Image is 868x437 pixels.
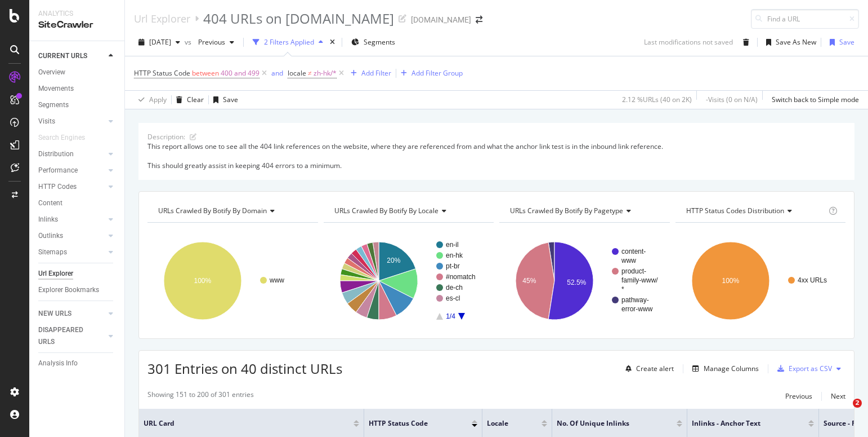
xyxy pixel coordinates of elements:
button: and [271,68,283,78]
div: Sitemaps [38,246,67,258]
text: content- [621,248,646,255]
h4: URLs Crawled By Botify By domain [156,202,308,220]
div: Performance [38,165,78,176]
a: Distribution [38,148,105,160]
svg: A chart. [499,232,668,330]
button: Export as CSV [773,360,832,378]
button: Clear [172,91,204,109]
text: family-www/ [621,276,658,284]
text: product- [621,267,646,275]
button: Previous [194,33,239,51]
button: Create alert [621,360,674,378]
div: Outlinks [38,230,63,242]
button: Manage Columns [688,362,759,376]
div: Description: [147,132,185,142]
div: 2.12 % URLs ( 40 on 2K ) [622,95,692,104]
div: Inlinks [38,214,58,226]
a: Movements [38,83,117,95]
div: Previous [785,391,812,401]
a: CURRENT URLS [38,50,105,62]
span: between [192,68,219,78]
div: Url Explorer [38,268,73,280]
span: Segments [364,37,395,47]
a: Outlinks [38,230,105,242]
span: 2025 Sep. 7th [149,37,171,47]
div: A chart. [147,232,316,330]
div: Next [831,391,845,401]
span: 400 and 499 [221,65,259,81]
div: NEW URLS [38,308,71,320]
text: 100% [194,277,212,285]
div: and [271,68,283,78]
div: Switch back to Simple mode [772,95,859,104]
span: HTTP Status Codes Distribution [686,206,784,215]
button: Previous [785,390,812,403]
a: Segments [38,99,117,111]
div: SiteCrawler [38,19,115,32]
text: 100% [722,277,739,285]
div: Overview [38,67,65,78]
text: es-cl [446,294,460,302]
text: www [269,276,284,284]
span: Previous [194,37,225,47]
a: NEW URLS [38,308,105,320]
button: 2 Filters Applied [248,33,328,51]
div: Analytics [38,9,115,19]
button: Apply [134,91,167,109]
button: Next [831,390,845,403]
div: DISAPPEARED URLS [38,324,95,348]
span: locale [487,418,525,429]
div: Apply [149,95,167,104]
h4: URLs Crawled By Botify By locale [332,202,484,220]
span: Inlinks - Anchor Text [692,418,791,429]
text: 45% [522,277,536,285]
div: HTTP Codes [38,181,77,193]
text: en-il [446,241,459,249]
div: times [328,37,337,48]
button: Save As New [762,33,816,51]
div: Add Filter Group [411,68,463,78]
span: URL Card [144,418,351,429]
div: This report allows one to see all the 404 link references on the website, where they are referenc... [147,142,845,170]
div: Save As New [776,37,816,47]
span: URLs Crawled By Botify By domain [158,206,267,215]
span: 2 [853,399,862,408]
button: Save [825,33,854,51]
div: 2 Filters Applied [264,37,314,47]
text: www [621,257,636,264]
a: Url Explorer [38,268,117,280]
div: Search Engines [38,132,85,144]
text: error-www [621,305,653,313]
span: URLs Crawled By Botify By pagetype [510,206,623,215]
div: Movements [38,83,74,95]
div: Showing 151 to 200 of 301 entries [147,390,254,403]
div: Clear [187,95,204,104]
button: Segments [347,33,400,51]
button: Save [209,91,238,109]
div: [DOMAIN_NAME] [411,14,471,25]
span: vs [185,37,194,47]
div: Url Explorer [134,12,190,25]
button: Switch back to Simple mode [767,91,859,109]
a: Sitemaps [38,246,105,258]
span: HTTP Status Code [369,418,455,429]
text: 20% [387,257,400,264]
div: Manage Columns [704,364,759,373]
div: arrow-right-arrow-left [476,16,482,24]
div: A chart. [324,232,492,330]
div: CURRENT URLS [38,50,87,62]
div: Segments [38,99,69,111]
a: Content [38,197,117,209]
span: 301 Entries on 40 distinct URLs [147,359,342,378]
span: zh-hk/* [314,65,337,81]
div: Create alert [636,364,674,373]
div: Explorer Bookmarks [38,284,99,296]
span: locale [288,68,306,78]
iframe: Intercom live chat [830,399,857,426]
div: Content [38,197,62,209]
text: en-hk [446,251,463,259]
text: 1/4 [446,312,455,320]
a: Analysis Info [38,357,117,369]
div: 404 URLs on [DOMAIN_NAME] [203,9,394,28]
